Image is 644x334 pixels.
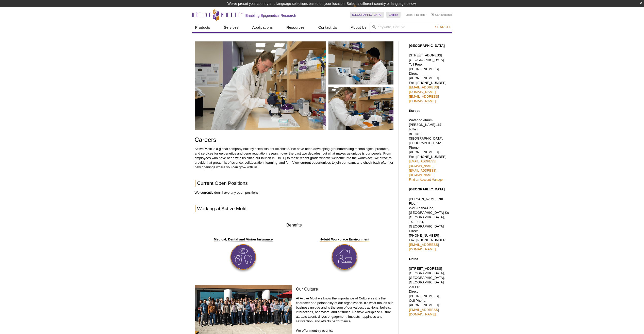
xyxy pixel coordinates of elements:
[409,197,450,252] p: [PERSON_NAME], 7th Floor 2-21 Ageba-Cho, [GEOGRAPHIC_DATA]-Ku [GEOGRAPHIC_DATA], 162-0824, [GEOGR...
[433,25,451,29] button: Search
[350,12,384,18] a: [GEOGRAPHIC_DATA]
[432,13,440,17] a: Cart
[409,308,439,316] a: [EMAIL_ADDRESS][DOMAIN_NAME]
[195,190,393,195] p: We currently don't have any open positions.
[416,13,426,17] a: Register
[409,243,439,251] a: [EMAIL_ADDRESS][DOMAIN_NAME]
[296,286,393,292] h3: Our Culture
[214,237,273,241] strong: Medical, Dental and Vision Insurance
[195,41,393,130] img: Careers at Active Motif
[409,85,439,94] a: [EMAIL_ADDRESS][DOMAIN_NAME]
[195,205,393,212] h2: Working at Active Motif
[409,187,445,191] strong: [GEOGRAPHIC_DATA]
[245,13,296,18] h2: Enabling Epigenetics Research
[192,23,213,32] a: Products
[283,23,308,32] a: Resources
[409,109,420,113] strong: Europe
[195,180,393,187] h2: Current Open Positions
[409,266,450,317] p: [STREET_ADDRESS] [GEOGRAPHIC_DATA], [GEOGRAPHIC_DATA], [GEOGRAPHIC_DATA] 201112 Direct: [PHONE_NU...
[409,95,439,103] a: [EMAIL_ADDRESS][DOMAIN_NAME]
[432,13,434,16] img: Your Cart
[348,23,370,32] a: About Us
[409,118,450,182] p: Waterloo Atrium Phone: [PHONE_NUMBER] Fax: [PHONE_NUMBER]
[386,12,401,18] a: English
[409,257,418,261] strong: China
[320,237,369,241] strong: Hybrid Workplace Environment
[409,169,436,177] a: [EMAIL_ADDRESS][DOMAIN_NAME]
[195,222,393,228] h3: Benefits
[195,136,393,144] h1: Careers
[406,13,412,17] a: Login
[414,12,415,18] li: |
[195,147,393,170] p: Active Motif is a global company built by scientists, for scientists. We have been developing gro...
[296,328,393,333] p: We offer monthly events:​
[296,296,393,324] p: At Active Motif we know the importance of Culture as it is the character and personality of our o...
[409,160,436,168] a: [EMAIL_ADDRESS][DOMAIN_NAME]
[370,23,452,31] input: Keyword, Cat. No.
[432,12,452,18] li: (0 items)
[230,244,256,270] img: Insurance Benefit icon
[221,23,242,32] a: Services
[409,53,450,103] p: [STREET_ADDRESS] [GEOGRAPHIC_DATA] Toll Free: [PHONE_NUMBER] Direct: [PHONE_NUMBER] Fax: [PHONE_N...
[435,25,450,29] span: Search
[409,123,444,145] span: [PERSON_NAME] 167 – boîte 4 BE-1410 [GEOGRAPHIC_DATA], [GEOGRAPHIC_DATA]
[315,23,340,32] a: Contact Us
[409,178,444,181] a: Find an Account Manager
[409,44,445,48] strong: [GEOGRAPHIC_DATA]
[249,23,276,32] a: Applications
[354,4,367,16] img: Change Here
